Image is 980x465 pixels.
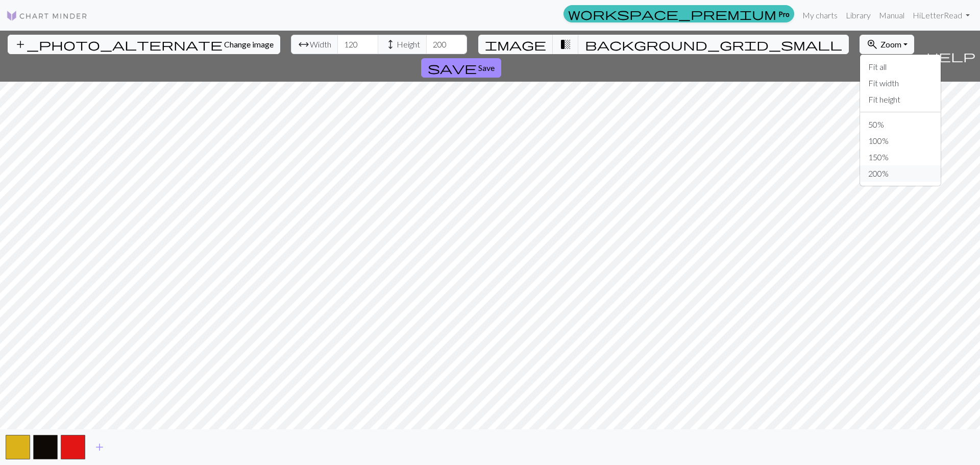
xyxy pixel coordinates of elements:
span: arrow_range [298,37,310,52]
button: Fit width [860,75,941,91]
button: Add color [87,437,112,457]
span: save [428,61,477,75]
button: Change image [8,35,280,54]
span: Zoom [880,39,901,49]
span: zoom_in [866,37,878,52]
a: Library [842,5,875,26]
button: Help [922,31,980,82]
span: height [384,37,397,52]
button: Save [421,58,501,78]
a: Manual [875,5,909,26]
button: Fit all [860,59,941,75]
button: 100% [860,133,941,149]
span: add [93,440,106,454]
button: 150% [860,149,941,165]
a: My charts [798,5,842,26]
button: Fit height [860,91,941,108]
a: HiLetterRead [909,5,974,26]
a: Pro [563,5,794,22]
button: 200% [860,165,941,182]
span: help [926,49,975,63]
span: Width [310,38,331,51]
span: image [485,37,546,52]
span: Change image [224,39,274,49]
img: Logo [6,10,88,22]
span: Save [478,63,495,72]
span: add_photo_alternate [14,37,223,52]
span: workspace_premium [568,7,776,21]
button: 50% [860,116,941,133]
span: transition_fade [559,37,572,52]
span: Height [397,38,420,51]
span: background_grid_small [585,37,842,52]
button: Zoom [860,35,914,54]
